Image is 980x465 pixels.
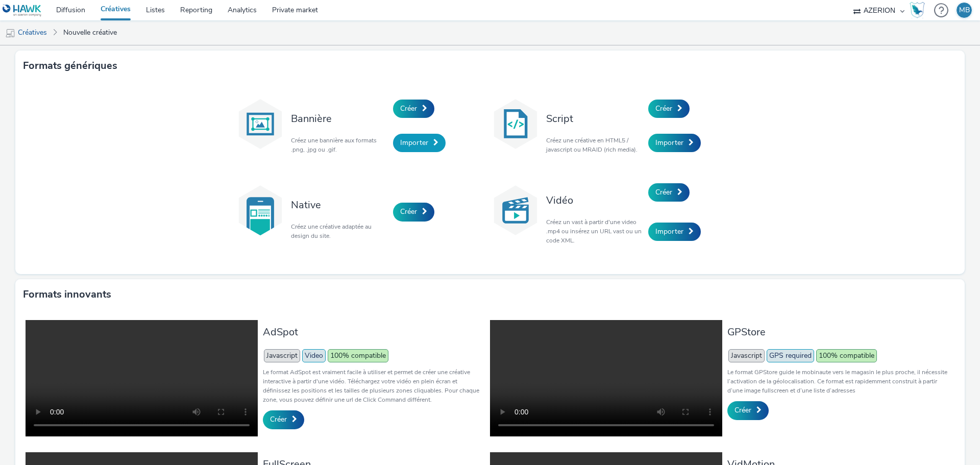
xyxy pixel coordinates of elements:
[264,349,300,362] span: Javascript
[58,20,122,45] a: Nouvelle créative
[291,136,388,154] p: Créez une bannière aux formats .png, .jpg ou .gif.
[291,222,388,240] p: Créez une créative adaptée au design du site.
[648,183,690,202] a: Créer
[959,3,970,18] div: MB
[727,368,949,395] p: Le format GPStore guide le mobinaute vers le magasin le plus proche, il nécessite l’activation de...
[400,207,417,216] span: Créer
[302,349,326,362] span: Video
[546,193,643,207] h3: Vidéo
[263,368,485,404] p: Le format AdSpot est vraiment facile à utiliser et permet de créer une créative interactive à par...
[728,349,765,362] span: Javascript
[490,99,541,150] img: code.svg
[291,198,388,212] h3: Native
[23,287,111,302] h3: Formats innovants
[655,187,672,197] span: Créer
[3,4,42,17] img: undefined Logo
[263,410,304,429] a: Créer
[23,58,117,74] h3: Formats génériques
[270,414,287,424] span: Créer
[648,134,701,152] a: Importer
[393,100,434,118] a: Créer
[816,349,877,362] span: 100% compatible
[291,112,388,126] h3: Bannière
[910,2,925,18] img: Hawk Academy
[263,325,485,339] h3: AdSpot
[648,100,690,118] a: Créer
[648,223,701,241] a: Importer
[727,401,769,420] a: Créer
[655,138,683,148] span: Importer
[910,2,929,18] a: Hawk Academy
[393,203,434,221] a: Créer
[328,349,388,362] span: 100% compatible
[767,349,814,362] span: GPS required
[400,138,428,148] span: Importer
[490,185,541,236] img: video.svg
[727,325,949,339] h3: GPStore
[546,217,643,245] p: Créez un vast à partir d'une video .mp4 ou insérez un URL vast ou un code XML.
[734,405,751,415] span: Créer
[546,136,643,154] p: Créez une créative en HTML5 / javascript ou MRAID (rich media).
[235,185,286,236] img: native.svg
[655,104,672,113] span: Créer
[655,227,683,236] span: Importer
[235,99,286,150] img: banner.svg
[393,134,446,152] a: Importer
[400,104,417,113] span: Créer
[546,112,643,126] h3: Script
[5,28,15,38] img: mobile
